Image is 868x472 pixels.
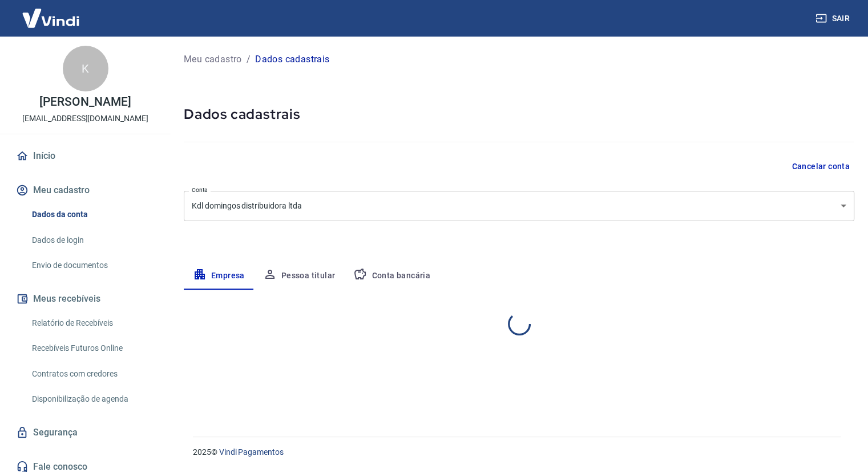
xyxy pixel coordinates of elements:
[27,362,157,386] a: Contratos com credores
[22,113,148,125] p: [EMAIL_ADDRESS][DOMAIN_NAME]
[184,262,254,290] button: Empresa
[14,143,157,169] a: Início
[184,105,854,123] h5: Dados cadastrais
[27,337,157,360] a: Recebíveis Futuros Online
[193,446,841,458] p: 2025 ©
[14,178,157,203] button: Meu cadastro
[27,229,157,252] a: Dados de login
[27,387,157,411] a: Disponibilização de agenda
[27,203,157,226] a: Dados da conta
[184,53,242,66] a: Meu cadastro
[27,254,157,277] a: Envio de documentos
[219,447,284,457] a: Vindi Pagamentos
[254,262,345,290] button: Pessoa titular
[247,53,251,66] p: /
[14,286,157,311] button: Meus recebíveis
[184,191,854,221] div: Kdl domingos distribuidora ltda
[39,96,131,108] p: [PERSON_NAME]
[192,186,208,194] label: Conta
[63,46,108,91] div: K
[344,262,439,290] button: Conta bancária
[787,156,854,177] button: Cancelar conta
[14,1,88,35] img: Vindi
[27,311,157,335] a: Relatório de Recebíveis
[14,420,157,445] a: Segurança
[813,8,854,29] button: Sair
[255,53,329,66] p: Dados cadastrais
